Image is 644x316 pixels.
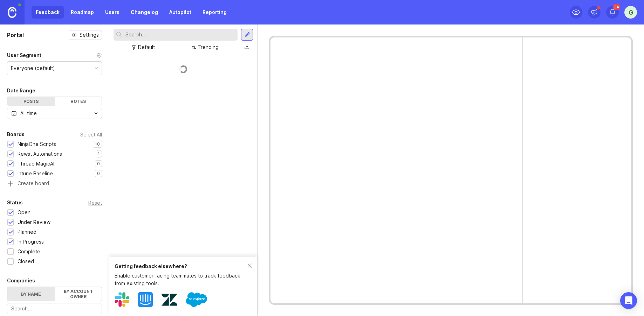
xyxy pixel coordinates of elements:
[115,262,248,270] div: Getting feedback elsewhere?
[7,97,55,106] div: Posts
[18,140,56,148] div: NinjaOne Scripts
[7,181,102,187] a: Create board
[11,64,55,72] div: Everyone (default)
[165,6,196,19] a: Autopilot
[18,218,50,226] div: Under Review
[7,31,24,39] h1: Portal
[90,111,102,116] svg: toggle icon
[126,6,162,19] a: Changelog
[7,287,55,301] label: By name
[80,133,102,136] div: Select All
[98,151,100,157] p: 1
[18,160,54,168] div: Thread MagicAI
[18,238,44,246] div: In Progress
[7,130,25,139] div: Boards
[80,31,99,38] span: Settings
[18,258,34,265] div: Closed
[125,31,235,38] input: Search...
[613,4,620,10] span: 34
[8,7,16,18] img: Canny Home
[11,305,98,313] input: Search...
[7,276,35,285] div: Companies
[7,86,35,95] div: Date Range
[97,161,100,167] p: 0
[138,292,153,307] img: Intercom logo
[162,292,177,308] img: Zendesk logo
[55,287,102,301] label: By account owner
[186,289,207,310] img: Salesforce logo
[7,51,41,59] div: User Segment
[101,6,124,19] a: Users
[115,272,248,287] div: Enable customer-facing teammates to track feedback from existing tools.
[18,170,53,177] div: Intune Baseline
[198,43,219,51] div: Trending
[88,201,102,205] div: Reset
[18,209,30,216] div: Open
[55,97,102,106] div: Votes
[620,292,637,309] div: Open Intercom Messenger
[20,110,37,117] div: All time
[18,228,36,236] div: Planned
[138,43,155,51] div: Default
[95,141,100,147] p: 10
[69,30,102,40] button: Settings
[198,6,231,19] a: Reporting
[67,6,98,19] a: Roadmap
[18,150,62,158] div: Rewst Automations
[624,6,637,19] button: G
[97,171,100,176] p: 0
[7,198,23,207] div: Status
[115,292,129,307] img: Slack logo
[18,248,40,255] div: Complete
